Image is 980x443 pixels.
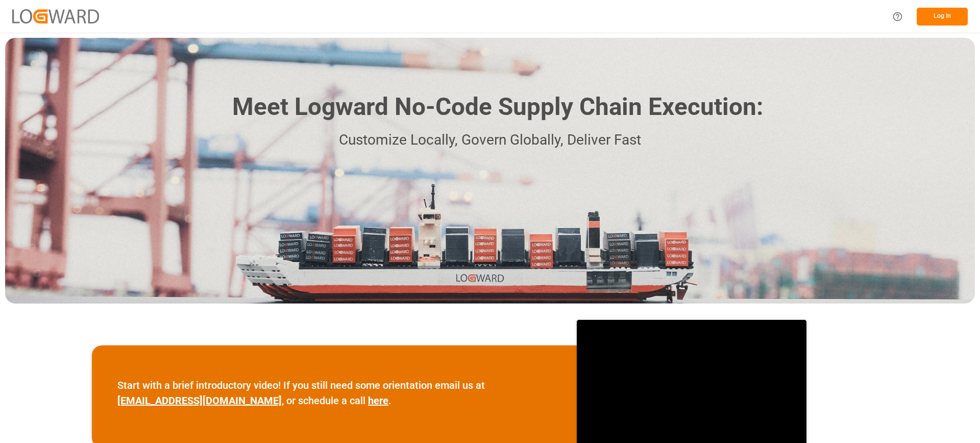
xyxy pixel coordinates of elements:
h1: Meet Logward No-Code Supply Chain Execution: [232,89,763,125]
img: Logward_new_orange.png [12,9,99,23]
button: Help Center [886,5,909,28]
a: here [368,394,388,407]
button: Log In [917,8,968,26]
p: Customize Locally, Govern Globally, Deliver Fast [217,129,763,152]
a: [EMAIL_ADDRESS][DOMAIN_NAME] [117,394,282,407]
p: Start with a brief introductory video! If you still need some orientation email us at , or schedu... [117,378,551,408]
